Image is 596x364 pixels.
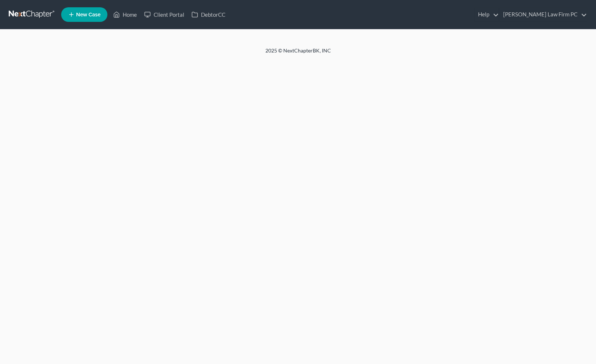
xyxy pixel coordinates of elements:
a: [PERSON_NAME] Law Firm PC [500,8,587,21]
a: Help [474,8,499,21]
a: Home [110,8,141,21]
div: 2025 © NextChapterBK, INC [91,47,506,60]
new-legal-case-button: New Case [61,7,107,22]
a: DebtorCC [188,8,229,21]
a: Client Portal [141,8,188,21]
